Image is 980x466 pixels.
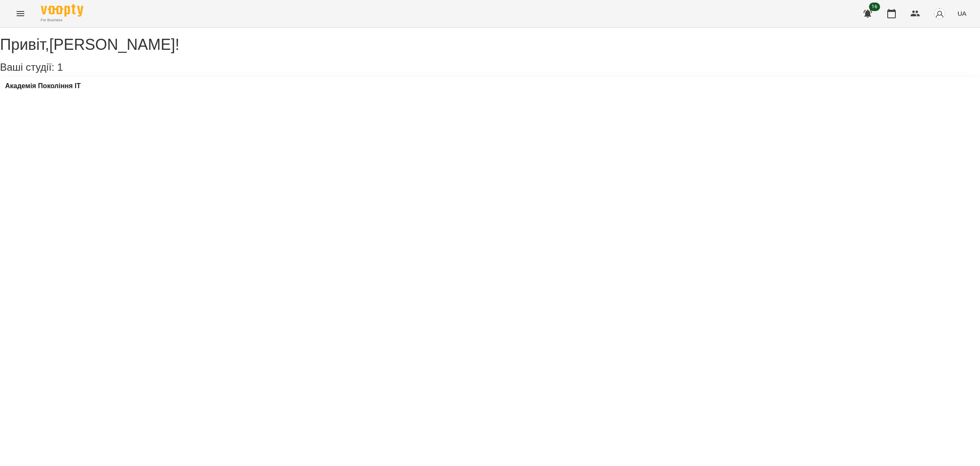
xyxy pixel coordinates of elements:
a: Академія Покоління ІТ [5,82,81,90]
span: 16 [869,3,880,11]
button: Menu [10,3,31,24]
span: For Business [41,17,83,23]
span: UA [957,9,966,18]
button: UA [954,6,970,21]
img: Voopty Logo [41,4,83,17]
img: avatar_s.png [934,8,946,20]
span: 1 [57,61,63,73]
